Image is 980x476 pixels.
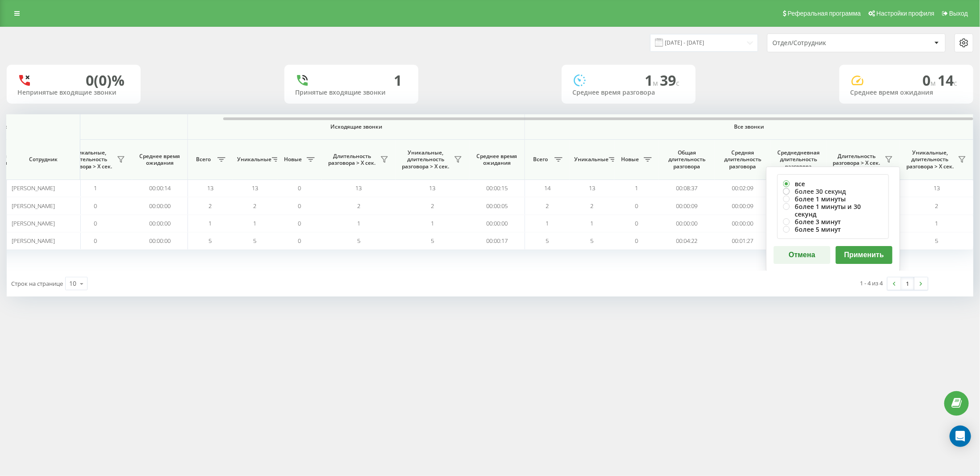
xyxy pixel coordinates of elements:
span: Исходящие звонки [209,123,504,130]
span: 13 [252,184,258,192]
label: более 1 минуты и 30 секунд [783,203,883,218]
td: 00:00:09 [715,197,771,214]
span: 2 [546,202,549,210]
span: c [676,78,680,88]
span: 39 [660,71,680,90]
span: 2 [431,202,434,210]
td: 00:00:00 [659,215,715,232]
span: Уникальные, длительность разговора > Х сек. [63,149,114,170]
span: 13 [207,184,213,192]
span: 1 [645,71,660,90]
span: Реферальная программа [788,10,861,17]
span: 1 [635,184,638,192]
button: Применить [836,246,892,264]
span: м [930,78,938,88]
span: 0 [635,202,638,210]
span: Среднее время ожидания [139,153,181,167]
span: 1 [591,219,594,227]
span: [PERSON_NAME] [12,219,55,227]
span: 5 [357,237,360,245]
span: 1 [94,184,97,192]
span: Всего [192,156,215,163]
span: 1 [357,219,360,227]
span: 13 [430,184,436,192]
span: Уникальные, длительность разговора > Х сек. [905,149,955,170]
label: все [783,180,883,188]
span: Уникальные [237,156,269,163]
span: Настройки профиля [876,10,934,17]
span: 13 [934,184,940,192]
span: 0 [298,219,301,227]
span: 2 [935,202,938,210]
span: 0 [635,237,638,245]
span: 0 [94,219,97,227]
span: 0 [94,202,97,210]
span: 5 [254,237,257,245]
span: Всего [530,156,552,163]
span: 1 [935,219,938,227]
span: Сотрудник [14,156,72,163]
span: 0 [298,237,301,245]
a: 1 [901,277,914,290]
span: 14 [544,184,550,192]
td: 00:00:05 [469,197,525,214]
span: 0 [298,184,301,192]
span: 14 [938,71,957,90]
span: 2 [357,202,360,210]
div: Непринятые входящие звонки [17,89,130,96]
span: 0 [922,71,938,90]
label: более 1 минуты [783,195,883,203]
span: 2 [254,202,257,210]
span: 5 [935,237,938,245]
label: более 5 минут [783,225,883,233]
span: [PERSON_NAME] [12,237,55,245]
span: [PERSON_NAME] [12,184,55,192]
span: 13 [589,184,595,192]
td: 00:00:14 [132,180,188,197]
div: Отдел/Сотрудник [772,39,879,47]
td: 00:00:17 [469,232,525,250]
span: 1 [546,219,549,227]
label: более 3 минут [783,218,883,225]
span: 5 [546,237,549,245]
span: 0 [94,237,97,245]
td: 00:08:37 [659,180,715,197]
span: м [653,78,660,88]
td: 00:00:00 [132,232,188,250]
span: 1 [431,219,434,227]
div: Среднее время ожидания [850,89,963,96]
span: c [954,78,957,88]
span: 2 [591,202,594,210]
span: Среднедневная длительность разговора [777,149,820,170]
td: 00:00:15 [469,180,525,197]
span: Уникальные, длительность разговора > Х сек. [400,149,451,170]
span: 0 [635,219,638,227]
div: Принятые входящие звонки [295,89,408,96]
span: Длительность разговора > Х сек. [326,153,378,167]
span: 5 [591,237,594,245]
td: 00:02:09 [715,180,771,197]
label: более 30 секунд [783,188,883,195]
div: 1 [394,72,402,89]
td: 00:01:27 [715,232,771,250]
td: 00:00:00 [132,197,188,214]
span: Новые [619,156,641,163]
span: Средняя длительность разговора [721,149,764,170]
span: Выход [949,10,968,17]
span: 0 [298,202,301,210]
div: 10 [69,279,76,288]
span: Среднее время ожидания [476,153,518,167]
td: 00:04:22 [659,232,715,250]
span: Все звонки [551,123,947,130]
div: 1 - 4 из 4 [860,279,883,288]
div: Open Intercom Messenger [950,426,971,447]
td: 00:00:09 [659,197,715,214]
span: 1 [254,219,257,227]
span: [PERSON_NAME] [12,202,55,210]
td: 00:00:00 [469,215,525,232]
span: 2 [209,202,212,210]
span: 5 [209,237,212,245]
div: Среднее время разговора [572,89,685,96]
td: 00:00:00 [132,215,188,232]
span: 5 [431,237,434,245]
